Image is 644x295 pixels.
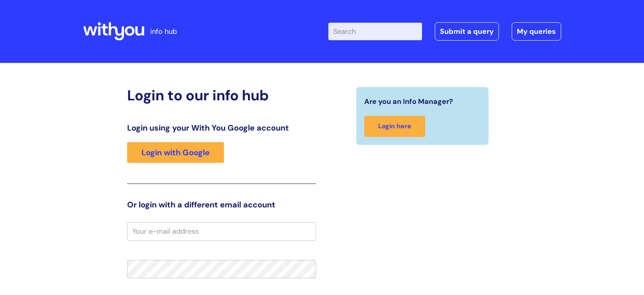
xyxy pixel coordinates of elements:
input: Your e-mail address [127,222,316,240]
a: Login here [364,116,425,137]
a: My queries [512,22,561,41]
input: Search [328,23,422,40]
a: Login with Google [127,142,224,163]
p: info hub [150,25,177,38]
a: Submit a query [435,22,499,41]
h2: Login to our info hub [127,87,316,104]
span: Are you an Info Manager? [364,95,453,108]
h3: Or login with a different email account [127,200,316,209]
h3: Login using your With You Google account [127,123,316,133]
